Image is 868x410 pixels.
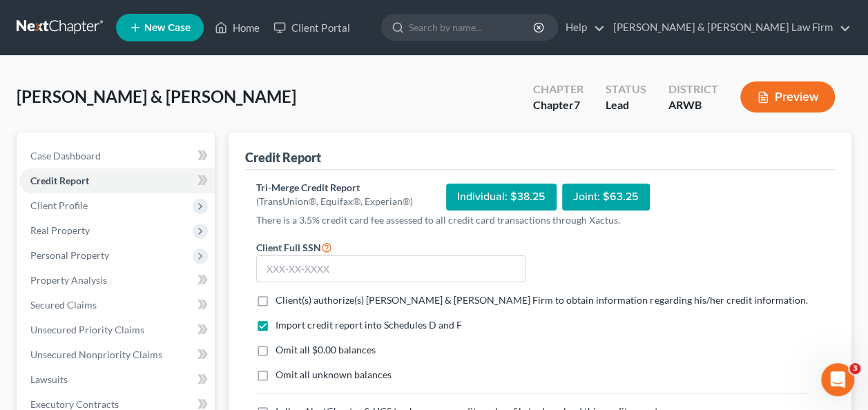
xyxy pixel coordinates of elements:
[606,97,646,113] div: Lead
[30,224,90,236] span: Real Property
[256,181,413,195] div: Tri-Merge Credit Report
[30,175,89,186] span: Credit Report
[19,318,215,342] a: Unsecured Priority Claims
[30,274,107,286] span: Property Analysis
[668,81,718,97] div: District
[245,149,321,166] div: Credit Report
[19,367,215,392] a: Lawsuits
[533,97,584,113] div: Chapter
[30,373,68,385] span: Lawsuits
[267,15,356,40] a: Client Portal
[256,195,413,208] div: (TransUnion®, Equifax®, Experian®)
[562,184,650,211] div: Joint: $63.25
[276,369,392,380] span: Omit all unknown balances
[30,150,101,162] span: Case Dashboard
[17,86,296,106] span: [PERSON_NAME] & [PERSON_NAME]
[574,98,580,111] span: 7
[606,81,646,97] div: Status
[276,319,462,331] span: Import credit report into Schedules D and F
[668,97,718,113] div: ARWB
[849,363,860,374] span: 3
[559,15,605,40] a: Help
[533,81,584,97] div: Chapter
[19,268,215,293] a: Property Analysis
[19,168,215,193] a: Credit Report
[19,144,215,168] a: Case Dashboard
[740,81,835,113] button: Preview
[256,213,809,227] p: There is a 3.5% credit card fee assessed to all credit card transactions through Xactus.
[256,255,525,283] input: XXX-XX-XXXX
[208,15,267,40] a: Home
[30,349,162,360] span: Unsecured Nonpriority Claims
[19,293,215,318] a: Secured Claims
[409,14,535,40] input: Search by name...
[446,184,557,211] div: Individual: $38.25
[19,342,215,367] a: Unsecured Nonpriority Claims
[606,15,851,40] a: [PERSON_NAME] & [PERSON_NAME] Law Firm
[30,249,109,261] span: Personal Property
[276,294,807,306] span: Client(s) authorize(s) [PERSON_NAME] & [PERSON_NAME] Firm to obtain information regarding his/her...
[30,299,97,311] span: Secured Claims
[144,23,191,33] span: New Case
[30,398,119,410] span: Executory Contracts
[30,199,88,211] span: Client Profile
[30,324,144,335] span: Unsecured Priority Claims
[256,242,321,253] span: Client Full SSN
[821,363,854,396] iframe: Intercom live chat
[276,344,376,355] span: Omit all $0.00 balances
